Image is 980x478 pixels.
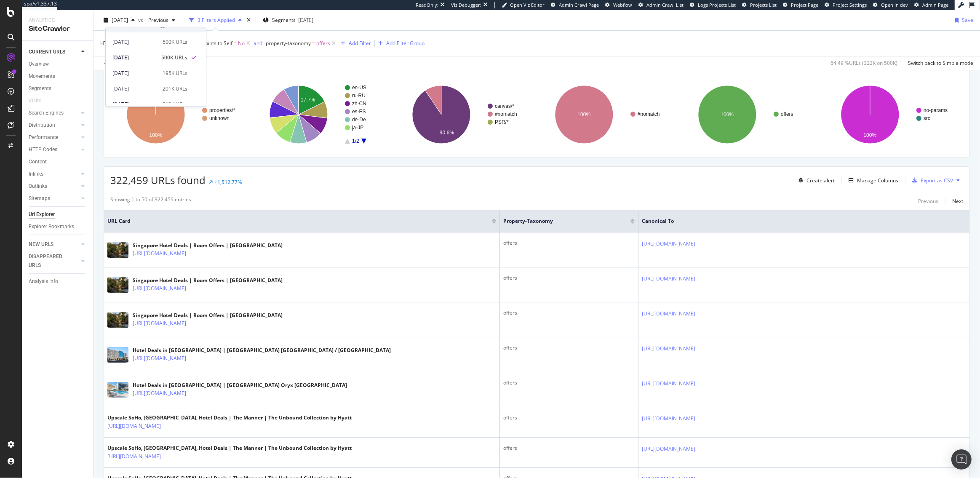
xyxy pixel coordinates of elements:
a: [URL][DOMAIN_NAME] [642,275,695,283]
div: 195K URLs [163,69,187,77]
div: 201K URLs [163,85,187,92]
div: offers [503,239,635,247]
a: [URL][DOMAIN_NAME] [642,445,695,453]
div: [DATE] [112,85,158,92]
span: property-taxonomy [266,40,311,47]
text: 90.6% [440,130,454,136]
span: Segments [272,16,296,24]
span: No [238,37,245,49]
a: Visits [29,96,50,105]
a: DISAPPEARED URLS [29,252,79,270]
div: Showing 1 to 50 of 322,459 entries [110,196,191,206]
a: [URL][DOMAIN_NAME] [642,379,695,388]
text: src [924,115,930,121]
a: Sitemaps [29,194,79,203]
span: Webflow [613,2,632,8]
button: Save [951,13,973,27]
div: [DATE] [112,53,156,61]
text: 100% [578,112,591,117]
div: Outlinks [29,182,47,191]
a: Webflow [605,2,632,8]
div: 210K URLs [163,100,187,108]
span: 322,459 URLs found [110,173,206,187]
div: [DATE] [112,38,158,45]
div: DISAPPEARED URLS [29,252,71,270]
div: A chart. [825,78,963,151]
div: Singapore Hotel Deals | Room Offers | [GEOGRAPHIC_DATA] [133,242,283,249]
a: [URL][DOMAIN_NAME] [133,284,186,293]
span: Admin Page [922,2,948,8]
a: Overview [29,60,87,69]
div: NEW URLS [29,240,53,249]
button: [DATE] [100,13,138,27]
button: Manage Columns [845,175,898,185]
span: = [234,40,237,47]
text: PSR/* [495,119,509,125]
text: 17.7% [301,97,315,103]
span: Canonical To [642,217,953,225]
a: [URL][DOMAIN_NAME] [133,319,186,328]
div: 500K URLs [161,53,187,61]
div: Url Explorer [29,210,55,219]
a: [URL][DOMAIN_NAME] [133,389,186,398]
svg: A chart. [682,78,820,151]
div: offers [503,309,635,317]
text: #nomatch [638,111,660,117]
button: Export as CSV [909,174,953,187]
text: en-US [352,85,366,91]
text: ja-JP [352,125,363,131]
div: Sitemaps [29,194,50,203]
span: offers [316,37,330,49]
a: Movements [29,72,87,81]
text: 100% [150,132,163,138]
a: Analysis Info [29,277,87,286]
div: Singapore Hotel Deals | Room Offers | [GEOGRAPHIC_DATA] [133,277,283,284]
img: main image [107,382,128,398]
svg: A chart. [396,78,534,151]
svg: A chart. [539,78,677,151]
span: vs [138,16,145,24]
a: HTTP Codes [29,145,79,154]
div: +1,512.77% [214,179,242,186]
a: Admin Page [914,2,948,8]
img: main image [107,277,128,293]
div: [DATE] [112,100,158,108]
text: 100% [863,132,876,138]
span: URL Card [107,217,490,225]
div: Distribution [29,121,55,130]
text: unknown [209,115,230,121]
text: offers [781,111,793,117]
div: Previous [918,198,938,205]
a: Logs Projects List [690,2,736,8]
a: Inlinks [29,170,79,179]
div: Visits [29,96,41,105]
span: Open in dev [881,2,908,8]
span: Project Settings [833,2,867,8]
div: Content [29,158,47,166]
div: HTTP Codes [29,145,57,154]
img: main image [107,312,128,328]
text: ru-RU [352,93,366,99]
a: Distribution [29,121,79,130]
div: Open Intercom Messenger [951,449,972,470]
div: Add Filter [349,40,371,47]
svg: A chart. [253,78,392,151]
a: Open Viz Editor [502,2,545,8]
a: Project Settings [825,2,867,8]
span: Admin Crawl List [646,2,684,8]
div: CURRENT URLS [29,48,65,56]
img: main image [107,347,128,363]
text: de-De [352,117,366,123]
text: properties/* [209,107,235,113]
div: Search Engines [29,109,64,117]
div: Movements [29,72,55,81]
div: Save [962,16,973,24]
a: Content [29,158,87,166]
a: [URL][DOMAIN_NAME] [133,354,186,363]
div: offers [503,414,635,422]
text: canvas/* [495,103,514,109]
